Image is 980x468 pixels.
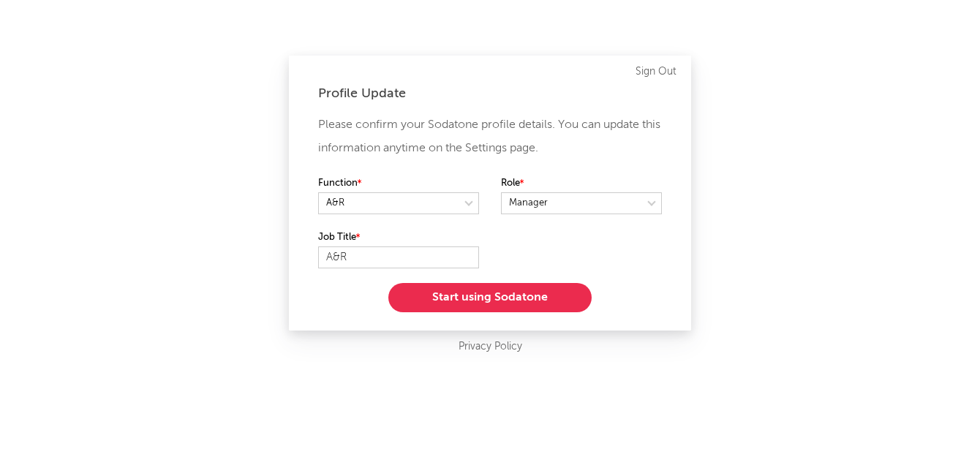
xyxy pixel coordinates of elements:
label: Function [318,175,479,192]
label: Job Title [318,229,479,246]
label: Role [501,175,662,192]
button: Start using Sodatone [388,283,592,312]
p: Please confirm your Sodatone profile details. You can update this information anytime on the Sett... [318,113,662,160]
div: Profile Update [318,85,662,102]
a: Privacy Policy [459,338,522,356]
a: Sign Out [636,63,676,80]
